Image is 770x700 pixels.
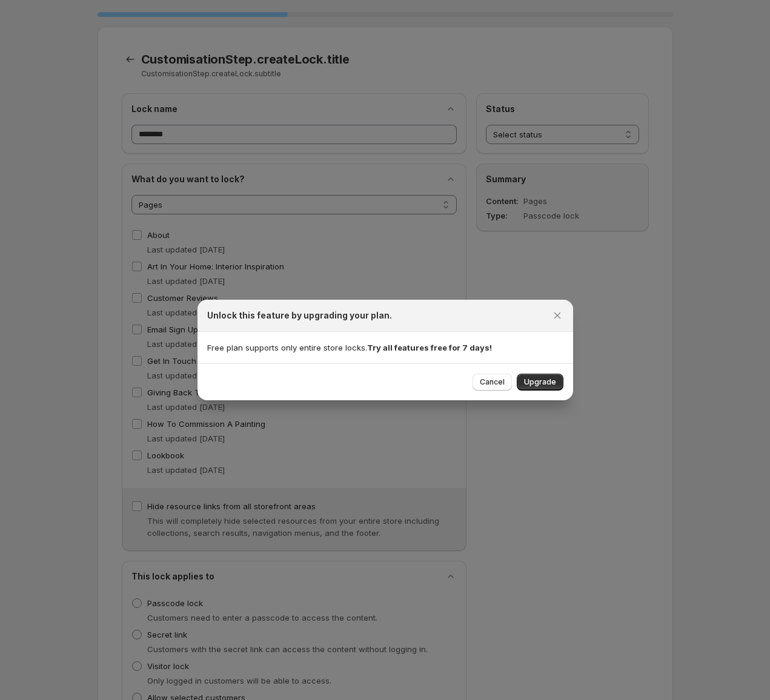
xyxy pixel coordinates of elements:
[549,307,566,324] button: Close
[524,377,556,387] span: Upgrade
[367,343,492,352] strong: Try all features free for 7 days!
[473,374,512,391] button: Cancel
[207,309,392,322] h2: Unlock this feature by upgrading your plan.
[207,342,563,354] p: Free plan supports only entire store locks.
[480,377,505,387] span: Cancel
[517,374,563,391] button: Upgrade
